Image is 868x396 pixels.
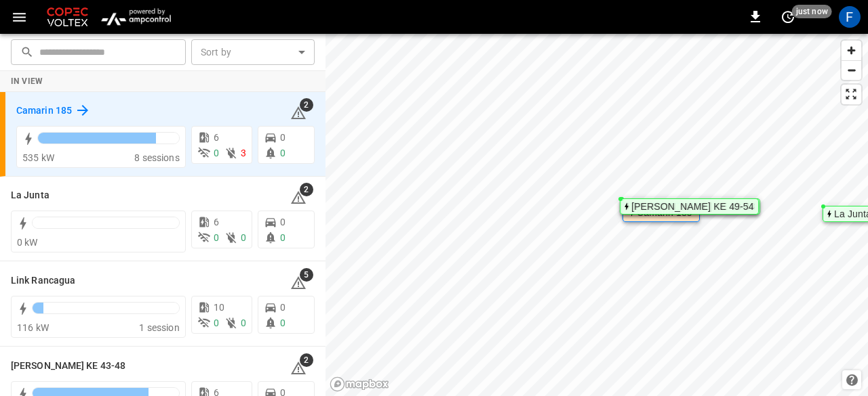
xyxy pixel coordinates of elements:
span: 0 [280,232,285,243]
h6: Link Rancagua [11,273,75,288]
button: Zoom out [842,60,861,80]
span: 6 [214,132,219,143]
div: Camarin 185 [637,208,692,217]
span: 3 [241,148,246,158]
span: just now [792,5,832,18]
span: 2 [300,183,313,196]
span: 2 [300,98,313,112]
span: 0 [280,148,285,158]
span: 0 [280,317,285,328]
span: 0 [280,302,285,313]
a: Mapbox homepage [330,376,389,392]
span: 0 [214,232,219,243]
span: 0 [280,132,285,143]
img: ampcontrol.io logo [96,4,176,30]
canvas: Map [325,34,868,396]
span: 0 [241,317,246,328]
h6: Loza Colon KE 43-48 [11,359,125,374]
span: 0 [214,148,219,158]
h6: La Junta [11,188,50,203]
span: 10 [214,302,224,313]
span: 1 session [139,322,179,333]
div: Map marker [620,198,759,215]
span: 0 kW [17,237,38,248]
span: 8 sessions [134,152,180,163]
span: 0 [280,217,285,227]
span: 5 [300,268,313,282]
button: set refresh interval [777,6,799,28]
button: Zoom in [842,41,861,60]
h6: Camarin 185 [16,104,72,118]
span: 535 kW [22,152,54,163]
span: 116 kW [17,322,49,333]
span: 0 [214,317,219,328]
div: profile-icon [839,6,861,28]
span: 2 [300,353,313,367]
strong: In View [11,76,43,86]
span: 0 [241,232,246,243]
span: 6 [214,217,219,227]
img: Customer Logo [44,4,91,30]
div: [PERSON_NAME] KE 49-54 [631,202,754,211]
